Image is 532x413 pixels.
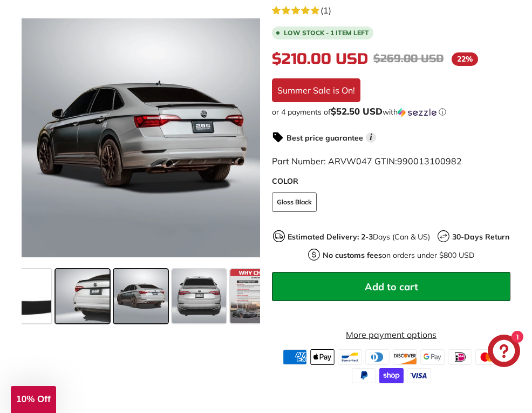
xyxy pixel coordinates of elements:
[448,349,472,364] img: ideal
[272,106,510,117] div: or 4 payments of$52.50 USDwithSezzle Click to learn more about Sezzle
[284,30,369,36] span: Low stock - 1 item left
[373,52,444,65] span: $269.00 USD
[323,250,474,261] p: on orders under $800 USD
[272,78,360,102] div: Summer Sale is On!
[288,231,430,243] p: Days (Can & US)
[365,349,390,364] img: diners_club
[272,176,510,187] label: COLOR
[365,281,418,293] span: Add to cart
[398,108,436,117] img: Sezzle
[397,156,462,166] span: 990013100982
[452,52,478,66] span: 22%
[407,368,431,383] img: visa
[420,349,445,364] img: google_pay
[272,3,510,17] a: 5.0 rating (1 votes)
[379,368,404,383] img: shopify_pay
[338,349,362,364] img: bancontact
[16,394,50,404] span: 10% Off
[323,250,382,260] strong: No customs fees
[272,106,510,117] div: or 4 payments of with
[320,4,331,17] span: (1)
[452,232,509,242] strong: 30-Days Return
[310,349,335,364] img: apple_pay
[288,232,373,242] strong: Estimated Delivery: 2-3
[393,349,417,364] img: discover
[352,368,376,383] img: paypal
[366,132,376,143] span: i
[272,272,510,301] button: Add to cart
[272,328,510,341] a: More payment options
[475,349,500,364] img: master
[287,133,363,143] strong: Best price guarantee
[272,156,462,166] span: Part Number: ARVW047 GTIN:
[331,105,383,117] span: $52.50 USD
[272,50,368,68] span: $210.00 USD
[283,349,307,364] img: american_express
[11,386,56,413] div: 10% Off
[485,335,523,370] inbox-online-store-chat: Shopify online store chat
